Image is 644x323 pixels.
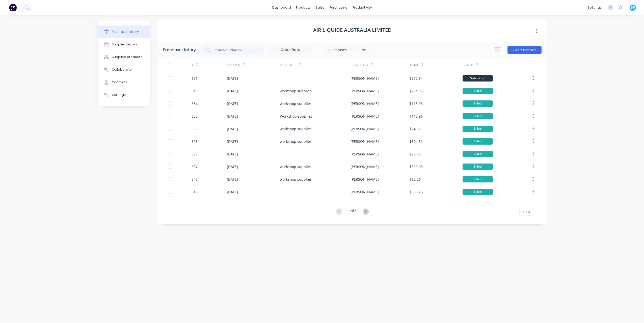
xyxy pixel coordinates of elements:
div: 557 [192,164,198,169]
div: [PERSON_NAME] [351,76,379,81]
button: Purchase history [98,25,150,38]
div: $284.86 [410,88,423,94]
div: [DATE] [227,151,238,157]
div: [PERSON_NAME] [351,114,379,119]
div: Submitted [463,75,493,82]
div: [DATE] [227,164,238,169]
div: [PERSON_NAME] [351,177,379,182]
div: workshop supplies [280,88,312,94]
div: $24.06 [410,126,421,131]
div: [DATE] [227,88,238,94]
div: Settings [112,93,126,97]
div: workshop supplies [280,101,312,106]
div: 633 [192,114,198,119]
div: settings [585,4,604,11]
button: Settings [98,89,150,101]
input: Search purchases... [214,47,256,52]
div: $304.52 [410,139,423,144]
div: 546 [192,189,198,195]
button: Contacts [98,76,150,89]
div: productivity [350,4,374,11]
span: 10 [523,209,527,214]
div: 671 [192,76,198,81]
div: $535.26 [410,189,423,195]
div: [PERSON_NAME] [351,139,379,144]
a: dashboard [270,4,293,11]
div: [PERSON_NAME] [351,151,379,157]
div: Total [410,63,419,67]
div: Billed [463,164,493,170]
div: Supplied products [112,55,142,59]
div: $79.73 [410,151,421,157]
div: $113.96 [410,101,423,106]
div: sales [313,4,327,11]
div: products [293,4,313,11]
div: Purchase history [112,30,139,34]
div: workshop supplies [280,126,312,131]
button: Create Purchase [507,46,542,54]
div: [DATE] [227,114,238,119]
div: Created By [351,63,368,67]
div: 623 [192,139,198,144]
div: Billed [463,151,493,157]
div: 636 [192,126,198,131]
div: 599 [192,151,198,157]
div: Collaborate [112,67,132,72]
div: $113.96 [410,114,423,119]
div: Reference [280,63,296,67]
button: Supplier details [98,38,150,51]
div: [DATE] [227,126,238,131]
div: Billed [463,100,493,107]
div: $399.03 [410,164,423,169]
div: [DATE] [227,101,238,106]
div: $372.64 [410,76,423,81]
div: [DATE] [227,139,238,144]
div: Billed [463,138,493,145]
img: Factory [9,4,17,11]
div: Supplier details [112,42,137,47]
div: purchasing [327,4,350,11]
div: [DATE] [227,189,238,195]
div: [PERSON_NAME] [351,189,379,195]
div: Billed [463,189,493,195]
div: Purchase History [163,47,196,53]
div: $62.26 [410,177,421,182]
div: Created [227,63,240,67]
div: workshop supplies [280,177,312,182]
span: DP [631,5,635,10]
div: workshop supplies [280,139,312,144]
div: [PERSON_NAME] [351,126,379,131]
div: Billed [463,176,493,182]
button: Collaborate [98,63,150,76]
div: [DATE] [227,177,238,182]
div: Contacts [112,80,127,85]
div: [DATE] [227,76,238,81]
div: Workshop supplies [280,114,312,119]
div: 545 [192,177,198,182]
button: Supplied products [98,51,150,63]
div: 645 [192,88,198,94]
div: [PERSON_NAME] [351,101,379,106]
h1: Air Liquide Australia Limited [313,27,392,33]
div: 1 of 2 [349,208,356,216]
div: [PERSON_NAME] [351,164,379,169]
div: Billed [463,113,493,119]
div: Billed [463,126,493,132]
div: 6 Statuses [329,47,365,52]
div: workshop supplies [280,164,312,169]
div: # [192,63,194,67]
input: Order Date [269,46,312,54]
div: Status [463,63,474,67]
div: 634 [192,101,198,106]
div: Billed [463,88,493,94]
div: [PERSON_NAME] [351,88,379,94]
